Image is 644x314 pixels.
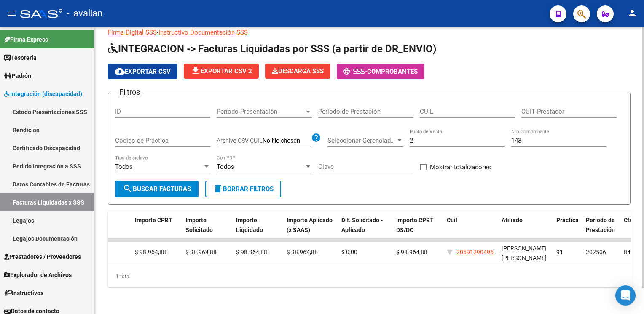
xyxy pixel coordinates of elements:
span: Exportar CSV [115,68,171,75]
span: Descarga SSS [272,67,324,75]
mat-icon: cloud_download [115,66,125,76]
mat-icon: person [627,8,637,18]
span: Clave [624,217,639,224]
span: Borrar Filtros [213,185,274,193]
datatable-header-cell: Período de Prestación [582,211,620,248]
h3: Filtros [115,86,144,98]
datatable-header-cell: Importe CPBT DS/DC [393,211,443,248]
span: Mostrar totalizadores [430,162,491,172]
span: Importe CPBT DS/DC [396,217,434,233]
span: Afiliado [502,217,523,224]
div: Open Intercom Messenger [615,285,636,306]
span: - avalian [67,4,102,23]
span: Importe Liquidado [236,217,263,233]
datatable-header-cell: Práctica [553,211,582,248]
span: Todos [115,163,133,170]
span: Integración (discapacidad) [4,89,82,98]
span: Dif. Solicitado - Aplicado [341,217,383,233]
span: Comprobantes [367,68,418,75]
span: Archivo CSV CUIL [217,137,263,144]
datatable-header-cell: Importe CPBT [131,211,182,248]
button: Buscar Facturas [115,181,199,197]
datatable-header-cell: Importe Liquidado [233,211,283,248]
datatable-header-cell: Cuil [443,211,498,248]
datatable-header-cell: Afiliado [498,211,553,248]
span: Explorador de Archivos [4,270,72,279]
span: INTEGRACION -> Facturas Liquidadas por SSS (a partir de DR_ENVIO) [108,43,436,55]
span: [PERSON_NAME] [PERSON_NAME] - [502,245,550,261]
mat-icon: menu [7,8,17,18]
span: Exportar CSV 2 [191,67,252,75]
span: Importe Aplicado (x SAAS) [287,217,333,233]
div: 1 total [108,266,631,287]
span: Período de Prestación [586,217,615,233]
p: - [108,28,631,37]
a: Firma Digital SSS [108,29,157,36]
datatable-header-cell: Dif. Solicitado - Aplicado [338,211,393,248]
button: Exportar CSV [108,64,177,79]
span: 202506 [586,249,606,255]
span: $ 98.964,88 [236,249,267,255]
button: Borrar Filtros [205,181,281,197]
a: Instructivo Documentación SSS [158,29,248,36]
span: Importe Solicitado [185,217,213,233]
button: -Comprobantes [337,64,424,79]
button: Descarga SSS [265,64,330,79]
mat-icon: delete [213,184,223,194]
mat-icon: help [311,133,321,143]
span: Práctica [556,217,579,224]
span: $ 98.964,88 [287,249,318,255]
span: $ 98.964,88 [135,249,166,255]
app-download-masive: Descarga masiva de comprobantes (adjuntos) [265,64,330,79]
span: Padrón [4,71,31,80]
span: Todos [217,163,234,170]
span: Prestadores / Proveedores [4,252,81,261]
datatable-header-cell: Importe Aplicado (x SAAS) [283,211,338,248]
button: Exportar CSV 2 [184,64,259,79]
mat-icon: search [123,184,133,194]
span: - [343,68,367,75]
span: 91 [556,249,563,255]
span: 20591290496 [456,249,494,255]
span: Instructivos [4,288,43,298]
span: $ 98.964,88 [185,249,217,255]
span: Buscar Facturas [123,185,191,193]
span: Firma Express [4,35,48,44]
input: Archivo CSV CUIL [263,137,311,145]
span: Período Presentación [217,108,304,115]
span: Importe CPBT [135,217,172,224]
span: $ 98.964,88 [396,249,427,255]
datatable-header-cell: Importe Solicitado [182,211,233,248]
span: Seleccionar Gerenciador [327,137,396,144]
span: Cuil [447,217,457,224]
span: Tesorería [4,53,37,62]
span: $ 0,00 [341,249,357,255]
mat-icon: file_download [191,66,201,76]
